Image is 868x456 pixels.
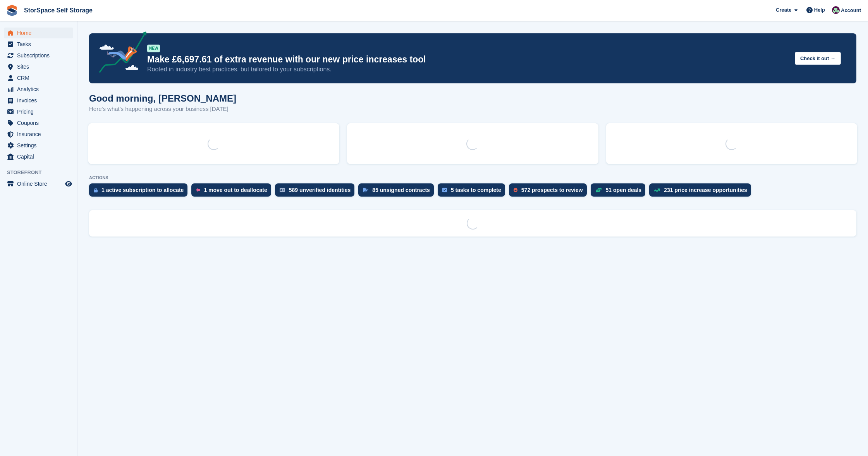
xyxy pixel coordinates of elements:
a: 1 active subscription to allocate [89,183,191,200]
span: Subscriptions [17,50,64,61]
a: menu [4,151,73,162]
span: Create [776,6,791,14]
button: Check it out → [795,52,841,65]
div: 51 open deals [606,187,642,193]
span: Capital [17,151,64,162]
img: deal-1b604bf984904fb50ccaf53a9ad4b4a5d6e5aea283cecdc64d6e3604feb123c2.svg [595,187,602,193]
a: 1 move out to deallocate [191,183,275,200]
a: menu [4,140,73,151]
div: 589 unverified identities [289,187,351,193]
a: menu [4,129,73,140]
span: Online Store [17,178,64,189]
a: menu [4,95,73,106]
a: menu [4,28,73,38]
span: Pricing [17,106,64,117]
div: NEW [147,45,160,52]
a: 5 tasks to complete [438,183,509,200]
a: menu [4,39,73,50]
div: 5 tasks to complete [451,187,501,193]
img: verify_identity-adf6edd0f0f0b5bbfe63781bf79b02c33cf7c696d77639b501bdc392416b5a36.svg [280,188,285,192]
a: StorSpace Self Storage [21,4,96,17]
span: Insurance [17,129,64,140]
span: Invoices [17,95,64,106]
p: Here's what's happening across your business [DATE] [89,105,236,114]
p: ACTIONS [89,175,856,180]
a: menu [4,84,73,95]
img: Ross Hadlington [832,6,840,14]
img: price_increase_opportunities-93ffe204e8149a01c8c9dc8f82e8f89637d9d84a8eef4429ea346261dce0b2c0.svg [654,188,660,192]
span: Coupons [17,117,64,128]
div: 1 move out to deallocate [204,187,267,193]
img: contract_signature_icon-13c848040528278c33f63329250d36e43548de30e8caae1d1a13099fd9432cc5.svg [363,188,368,192]
div: 231 price increase opportunities [664,187,747,193]
a: menu [4,61,73,72]
img: stora-icon-8386f47178a22dfd0bd8f6a31ec36ba5ce8667c1dd55bd0f319d3a0aa187defe.svg [6,5,18,16]
span: Home [17,28,64,38]
span: Help [814,6,825,14]
a: menu [4,73,73,83]
span: Sites [17,61,64,72]
a: 85 unsigned contracts [358,183,438,200]
span: Settings [17,140,64,151]
img: prospect-51fa495bee0391a8d652442698ab0144808aea92771e9ea1ae160a38d050c398.svg [514,188,517,192]
a: Preview store [64,179,73,188]
a: menu [4,106,73,117]
span: Analytics [17,84,64,95]
a: 231 price increase opportunities [649,183,755,200]
p: Make £6,697.61 of extra revenue with our new price increases tool [147,54,789,65]
img: active_subscription_to_allocate_icon-d502201f5373d7db506a760aba3b589e785aa758c864c3986d89f69b8ff3... [94,188,98,193]
div: 572 prospects to review [521,187,583,193]
a: menu [4,178,73,189]
div: 85 unsigned contracts [372,187,430,193]
a: 51 open deals [591,183,650,200]
h1: Good morning, [PERSON_NAME] [89,93,236,104]
span: Tasks [17,39,64,50]
span: Account [841,7,861,14]
div: 1 active subscription to allocate [101,187,184,193]
img: price-adjustments-announcement-icon-8257ccfd72463d97f412b2fc003d46551f7dbcb40ab6d574587a9cd5c0d94... [93,31,147,76]
a: 589 unverified identities [275,183,359,200]
span: Storefront [7,169,77,176]
a: menu [4,117,73,128]
a: menu [4,50,73,61]
span: CRM [17,73,64,83]
img: task-75834270c22a3079a89374b754ae025e5fb1db73e45f91037f5363f120a921f8.svg [442,188,447,192]
p: Rooted in industry best practices, but tailored to your subscriptions. [147,65,789,74]
img: move_outs_to_deallocate_icon-f764333ba52eb49d3ac5e1228854f67142a1ed5810a6f6cc68b1a99e826820c5.svg [196,188,200,192]
a: 572 prospects to review [509,183,591,200]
